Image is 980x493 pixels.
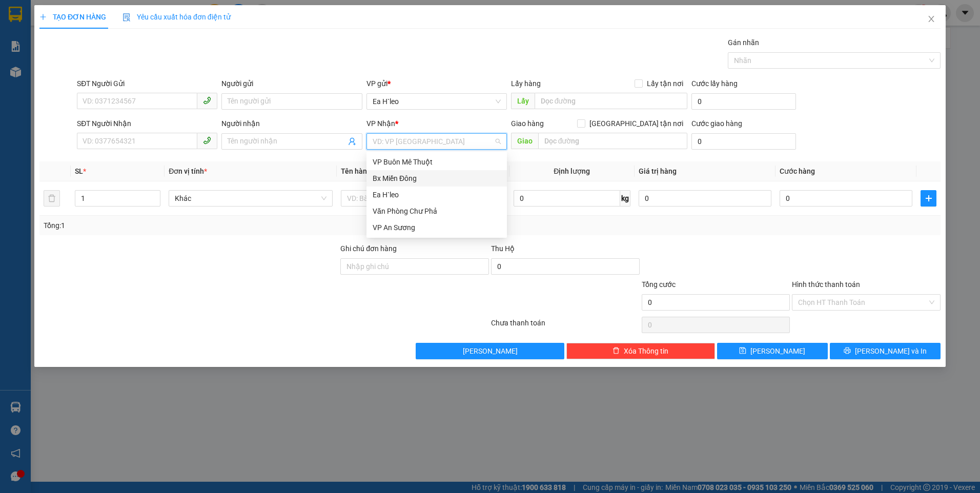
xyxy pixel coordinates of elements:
[373,173,501,184] div: Bx Miền Đông
[373,156,501,168] div: VP Buôn Mê Thuột
[122,13,131,22] img: icon
[122,13,231,21] span: Yêu cầu xuất hóa đơn điện tử
[39,13,47,20] span: plus
[373,189,501,200] div: Ea H`leo
[169,167,207,175] span: Đơn vị tính
[203,96,211,105] span: phone
[366,119,395,128] span: VP Nhận
[780,167,815,175] span: Cước hàng
[373,206,501,217] div: Văn Phòng Chư Phả
[691,79,738,88] label: Cước lấy hàng
[921,190,936,207] button: plus
[366,203,507,219] div: Văn Phòng Chư Phả
[75,167,83,175] span: SL
[554,167,590,175] span: Định lượng
[585,118,687,129] span: [GEOGRAPHIC_DATA] tận nơi
[620,190,630,207] span: kg
[792,280,860,289] label: Hình thức thanh toán
[642,280,676,289] span: Tổng cước
[844,347,851,355] span: printer
[491,244,515,253] span: Thu Hộ
[490,317,641,335] div: Chưa thanh toán
[373,222,501,233] div: VP An Sương
[566,343,715,359] button: deleteXóa Thông tin
[366,170,507,187] div: Bx Miền Đông
[717,343,828,359] button: save[PERSON_NAME]
[624,345,668,357] span: Xóa Thông tin
[750,345,805,357] span: [PERSON_NAME]
[921,194,936,202] span: plus
[366,154,507,170] div: VP Buôn Mê Thuột
[366,219,507,236] div: VP An Sương
[855,345,927,357] span: [PERSON_NAME] và In
[691,133,796,150] input: Cước giao hàng
[511,79,541,88] span: Lấy hàng
[348,137,356,146] span: user-add
[373,94,501,109] span: Ea H`leo
[927,15,935,23] span: close
[728,38,759,47] label: Gán nhãn
[535,93,688,109] input: Dọc đường
[366,78,507,89] div: VP gửi
[77,78,217,89] div: SĐT Người Gửi
[511,119,544,128] span: Giao hàng
[341,167,371,175] span: Tên hàng
[511,133,538,149] span: Giao
[917,5,946,34] button: Close
[44,190,60,207] button: delete
[39,13,106,21] span: TẠO ĐƠN HÀNG
[691,93,796,110] input: Cước lấy hàng
[203,136,211,145] span: phone
[830,343,941,359] button: printer[PERSON_NAME] và In
[366,187,507,203] div: Ea H`leo
[691,119,742,128] label: Cước giao hàng
[639,190,771,207] input: 0
[221,78,362,89] div: Người gửi
[612,347,620,355] span: delete
[639,167,677,175] span: Giá trị hàng
[463,345,518,357] span: [PERSON_NAME]
[416,343,564,359] button: [PERSON_NAME]
[221,118,362,129] div: Người nhận
[340,244,397,253] label: Ghi chú đơn hàng
[511,93,535,109] span: Lấy
[739,347,746,355] span: save
[44,220,378,231] div: Tổng: 1
[340,258,489,275] input: Ghi chú đơn hàng
[175,191,326,206] span: Khác
[643,78,687,89] span: Lấy tận nơi
[538,133,688,149] input: Dọc đường
[341,190,505,207] input: VD: Bàn, Ghế
[77,118,217,129] div: SĐT Người Nhận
